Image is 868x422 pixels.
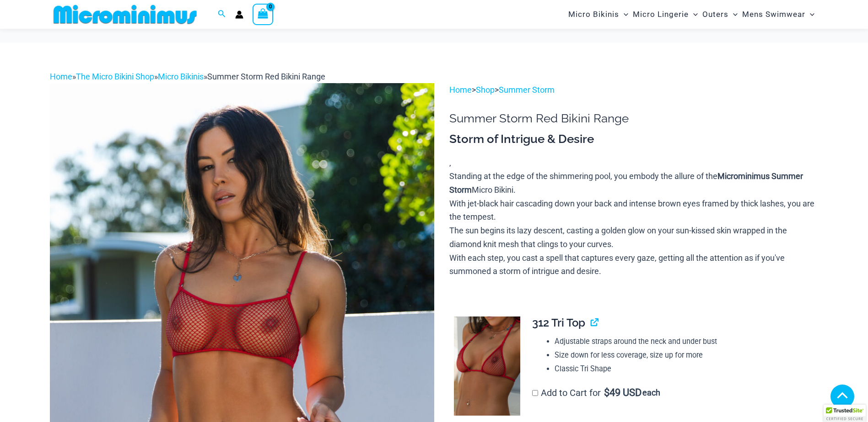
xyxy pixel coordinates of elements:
[454,316,520,416] img: Summer Storm Red 312 Tri Top
[253,4,274,25] a: View Shopping Cart, empty
[740,3,817,26] a: Mens SwimwearMenu ToggleMenu Toggle
[449,111,818,126] h1: Summer Storm Red Bikini Range
[565,1,819,27] nav: Site Navigation
[700,3,740,26] a: OutersMenu ToggleMenu Toggle
[449,169,818,278] p: Standing at the edge of the shimmering pool, you embody the allure of the Micro Bikini. With jet-...
[568,3,619,26] span: Micro Bikinis
[50,72,72,81] a: Home
[50,72,325,81] span: » » »
[604,388,642,397] span: 49 USD
[642,388,660,397] span: each
[631,3,700,26] a: Micro LingerieMenu ToggleMenu Toggle
[532,316,585,329] span: 312 Tri Top
[805,3,814,26] span: Menu Toggle
[566,3,631,26] a: Micro BikinisMenu ToggleMenu Toggle
[555,348,811,362] li: Size down for less coverage, size up for more
[158,72,204,81] a: Micro Bikinis
[604,387,609,398] span: $
[619,3,628,26] span: Menu Toggle
[50,4,200,25] img: MM SHOP LOGO FLAT
[76,72,154,81] a: The Micro Bikini Shop
[449,83,818,97] p: > >
[689,3,698,26] span: Menu Toggle
[235,11,243,19] a: Account icon link
[555,362,811,376] li: Classic Tri Shape
[702,3,728,26] span: Outers
[728,3,738,26] span: Menu Toggle
[532,387,660,398] label: Add to Cart for
[633,3,689,26] span: Micro Lingerie
[499,85,555,95] a: Summer Storm
[449,132,818,147] h3: Storm of Intrigue & Desire
[449,132,818,278] div: ,
[742,3,805,26] span: Mens Swimwear
[555,335,811,348] li: Adjustable straps around the neck and under bust
[532,390,538,396] input: Add to Cart for$49 USD each
[476,85,495,95] a: Shop
[449,85,472,95] a: Home
[824,405,866,422] div: TrustedSite Certified
[207,72,325,81] span: Summer Storm Red Bikini Range
[218,9,226,20] a: Search icon link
